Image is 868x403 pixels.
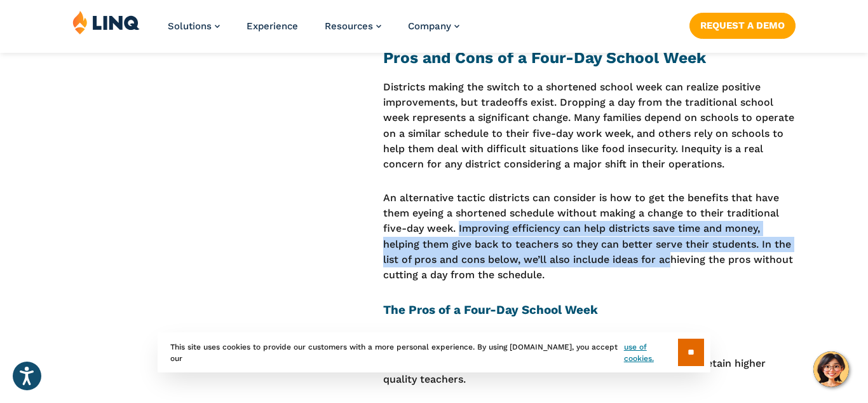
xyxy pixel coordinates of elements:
[168,20,220,32] a: Solutions
[813,351,849,387] button: Hello, have a question? Let’s chat.
[158,332,710,372] div: This site uses cookies to provide our customers with a more personal experience. By using [DOMAIN...
[624,341,678,364] a: use of cookies.
[408,20,459,32] a: Company
[325,20,373,32] span: Resources
[383,190,796,283] p: An alternative tactic districts can consider is how to get the benefits that have them eyeing a s...
[689,10,796,38] nav: Button Navigation
[325,20,381,32] a: Resources
[383,48,706,67] strong: Pros and Cons of a Four-Day School Week
[383,80,796,173] p: Districts making the switch to a shortened school week can realize positive improvements, but tra...
[247,20,298,32] a: Experience
[72,10,140,34] img: LINQ | K‑12 Software
[383,302,598,317] strong: The Pros of a Four-Day School Week
[689,13,796,38] a: Request a Demo
[168,10,459,52] nav: Primary Navigation
[168,20,212,32] span: Solutions
[408,20,451,32] span: Company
